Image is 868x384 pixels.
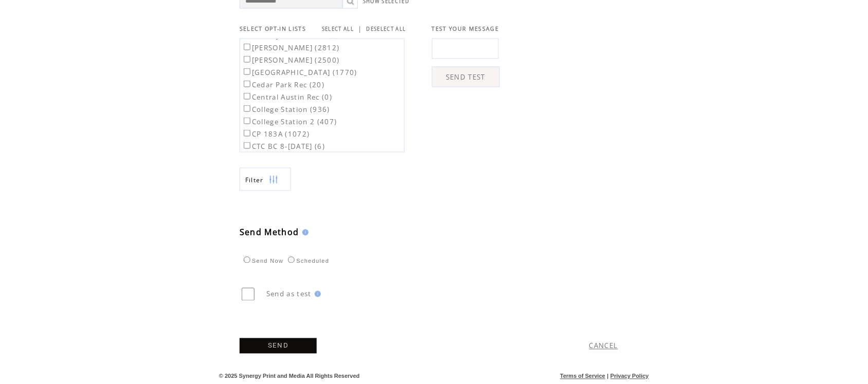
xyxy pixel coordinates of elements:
[244,142,250,149] input: CTC BC 8-[DATE] (6)
[266,290,312,299] span: Send as test
[240,338,317,354] a: SEND
[242,55,340,65] label: [PERSON_NAME] (2500)
[358,24,362,33] span: |
[322,26,354,32] a: SELECT ALL
[560,373,606,379] a: Terms of Service
[610,373,649,379] a: Privacy Policy
[299,229,309,236] img: help.gif
[432,25,499,32] span: TEST YOUR MESSAGE
[367,26,406,32] a: DESELECT ALL
[244,93,250,100] input: Central Austin Rec (0)
[240,168,291,191] a: Filter
[242,43,340,52] label: [PERSON_NAME] (2812)
[607,373,609,379] span: |
[242,68,357,77] label: [GEOGRAPHIC_DATA] (1770)
[244,44,250,50] input: [PERSON_NAME] (2812)
[432,67,500,87] a: SEND TEST
[589,341,618,351] a: CANCEL
[240,227,299,238] span: Send Method
[244,130,250,137] input: CP 183A (1072)
[242,117,337,126] label: College Station 2 (407)
[312,291,321,297] img: help.gif
[241,258,283,264] label: Send Now
[244,257,250,263] input: Send Now
[242,105,330,114] label: College Station (936)
[244,105,250,112] input: College Station (936)
[242,80,324,89] label: Cedar Park Rec (20)
[244,68,250,75] input: [GEOGRAPHIC_DATA] (1770)
[245,176,264,184] span: Show filters
[240,25,306,32] span: SELECT OPT-IN LISTS
[244,56,250,63] input: [PERSON_NAME] (2500)
[242,92,332,102] label: Central Austin Rec (0)
[242,129,310,139] label: CP 183A (1072)
[219,373,360,379] span: © 2025 Synergy Print and Media All Rights Reserved
[285,258,329,264] label: Scheduled
[288,257,295,263] input: Scheduled
[244,81,250,87] input: Cedar Park Rec (20)
[242,142,325,151] label: CTC BC 8-[DATE] (6)
[269,168,278,191] img: filters.png
[244,118,250,124] input: College Station 2 (407)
